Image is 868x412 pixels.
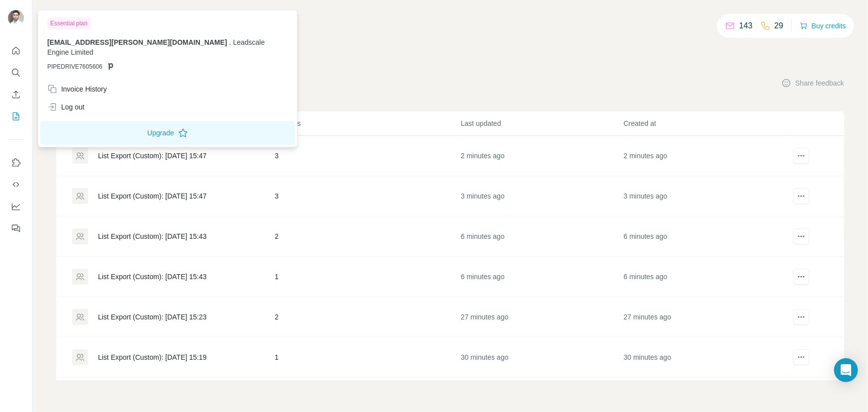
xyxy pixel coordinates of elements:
[8,219,24,237] button: Feedback
[47,17,91,29] div: Essential plan
[8,10,24,26] img: Avatar
[460,337,623,378] td: 30 minutes ago
[623,257,786,297] td: 6 minutes ago
[40,121,295,145] button: Upgrade
[793,148,809,164] button: actions
[275,118,460,128] p: Records
[274,257,460,297] td: 1
[623,176,786,216] td: 3 minutes ago
[8,198,24,215] button: Dashboard
[8,64,24,82] button: Search
[274,176,460,216] td: 3
[47,102,85,112] div: Log out
[274,216,460,257] td: 2
[98,272,206,282] div: List Export (Custom): [DATE] 15:43
[98,191,206,201] div: List Export (Custom): [DATE] 15:47
[47,62,102,71] span: PIPEDRIVE7605606
[460,257,623,297] td: 6 minutes ago
[47,84,107,94] div: Invoice History
[98,231,206,241] div: List Export (Custom): [DATE] 15:43
[800,19,846,33] button: Buy credits
[781,78,844,88] button: Share feedback
[8,107,24,125] button: My lists
[98,312,206,322] div: List Export (Custom): [DATE] 15:23
[8,154,24,172] button: Use Surfe on LinkedIn
[460,216,623,257] td: 6 minutes ago
[774,20,783,32] p: 29
[793,269,809,285] button: actions
[274,337,460,378] td: 1
[8,176,24,194] button: Use Surfe API
[623,136,786,176] td: 2 minutes ago
[47,38,227,46] span: [EMAIL_ADDRESS][PERSON_NAME][DOMAIN_NAME]
[623,216,786,257] td: 6 minutes ago
[793,309,809,325] button: actions
[461,118,622,128] p: Last updated
[739,20,753,32] p: 143
[8,42,24,60] button: Quick start
[274,136,460,176] td: 3
[624,118,785,128] p: Created at
[274,297,460,337] td: 2
[834,358,858,382] div: Open Intercom Messenger
[98,151,206,161] div: List Export (Custom): [DATE] 15:47
[460,297,623,337] td: 27 minutes ago
[793,188,809,204] button: actions
[460,136,623,176] td: 2 minutes ago
[460,176,623,216] td: 3 minutes ago
[623,337,786,378] td: 30 minutes ago
[793,349,809,365] button: actions
[229,38,231,46] span: .
[8,86,24,103] button: Enrich CSV
[98,352,206,362] div: List Export (Custom): [DATE] 15:19
[623,297,786,337] td: 27 minutes ago
[793,228,809,244] button: actions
